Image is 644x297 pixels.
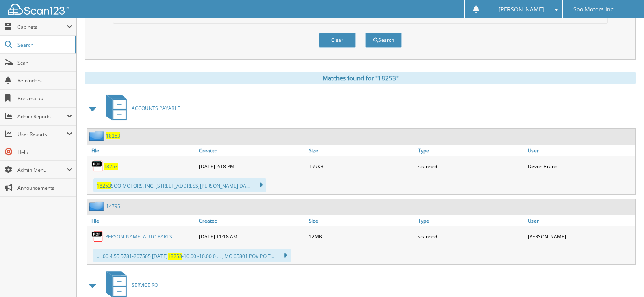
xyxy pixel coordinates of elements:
[416,145,526,156] a: Type
[573,7,614,12] span: Soo Motors Inc
[197,215,307,226] a: Created
[132,105,180,112] span: ACCOUNTS PAYABLE
[526,145,635,156] a: User
[416,228,526,245] div: scanned
[91,160,104,172] img: PDF.png
[106,203,120,210] a: 14795
[17,113,67,120] span: Admin Reports
[307,215,416,226] a: Size
[526,158,635,174] div: Devon Brand
[93,178,266,192] div: SOO MOTORS, INC. [STREET_ADDRESS][PERSON_NAME] DA...
[89,131,106,141] img: folder2.png
[87,215,197,226] a: File
[17,95,72,102] span: Bookmarks
[104,163,118,170] a: 18253
[106,132,120,139] a: 18253
[307,228,416,245] div: 12MB
[8,4,69,15] img: scan123-logo-white.svg
[17,59,72,66] span: Scan
[17,41,71,48] span: Search
[87,145,197,156] a: File
[526,215,635,226] a: User
[197,158,307,174] div: [DATE] 2:18 PM
[307,145,416,156] a: Size
[603,258,644,297] iframe: Chat Widget
[101,92,180,124] a: ACCOUNTS PAYABLE
[319,33,356,48] button: Clear
[197,145,307,156] a: Created
[17,149,72,156] span: Help
[168,253,182,260] span: 18253
[91,230,104,243] img: PDF.png
[17,131,67,138] span: User Reports
[104,233,172,240] a: [PERSON_NAME] AUTO PARTS
[416,158,526,174] div: scanned
[93,249,291,262] div: ... .00 4.55 5781-207565 [DATE] -10.00 -10.00 0 ... , MO 65801 PO# PO T...
[85,72,636,84] div: Matches found for "18253"
[17,77,72,84] span: Reminders
[97,182,111,189] span: 18253
[499,7,544,12] span: [PERSON_NAME]
[416,215,526,226] a: Type
[132,282,158,288] span: SERVICE RO
[197,228,307,245] div: [DATE] 11:18 AM
[307,158,416,174] div: 199KB
[17,24,67,30] span: Cabinets
[526,228,635,245] div: [PERSON_NAME]
[17,184,72,191] span: Announcements
[365,33,402,48] button: Search
[17,167,67,173] span: Admin Menu
[89,201,106,211] img: folder2.png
